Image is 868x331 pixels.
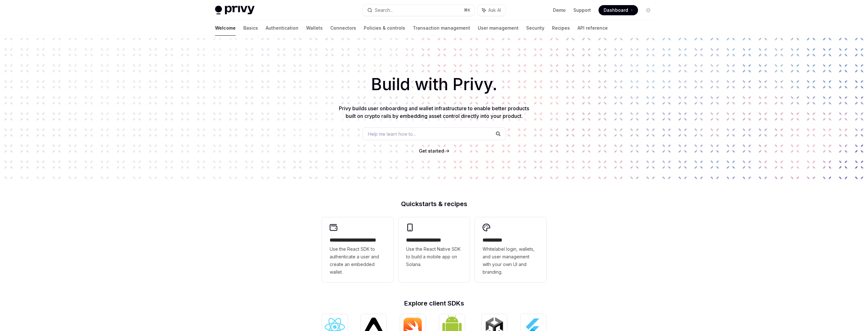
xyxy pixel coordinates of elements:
a: Dashboard [599,5,638,15]
div: Search... [375,6,393,14]
a: **** *****Whitelabel login, wallets, and user management with your own UI and branding. [475,217,546,282]
a: API reference [577,20,608,36]
a: Demo [553,7,566,13]
span: Help me learn how to… [368,131,416,137]
h2: Quickstarts & recipes [322,201,546,207]
a: Authentication [266,20,298,36]
a: Connectors [330,20,356,36]
a: Support [573,7,591,13]
a: User management [478,20,519,36]
h2: Explore client SDKs [322,300,546,306]
a: Security [526,20,544,36]
a: Get started [419,148,444,154]
button: Search...⌘K [363,4,474,16]
button: Toggle dark mode [643,5,653,15]
a: Welcome [215,20,236,36]
h1: Build with Privy. [10,72,858,97]
a: Basics [243,20,258,36]
span: ⌘ K [464,8,470,13]
a: Policies & controls [364,20,405,36]
span: Ask AI [488,7,501,13]
span: Dashboard [604,7,628,13]
span: Use the React Native SDK to build a mobile app on Solana. [406,245,462,268]
span: Use the React SDK to authenticate a user and create an embedded wallet. [330,245,386,276]
button: Ask AI [477,4,506,16]
span: Privy builds user onboarding and wallet infrastructure to enable better products built on crypto ... [339,105,529,119]
a: Wallets [306,20,323,36]
a: Recipes [552,20,570,36]
img: light logo [215,6,255,15]
a: **** **** **** ***Use the React Native SDK to build a mobile app on Solana. [398,217,470,282]
span: Whitelabel login, wallets, and user management with your own UI and branding. [483,245,539,276]
a: Transaction management [413,20,470,36]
